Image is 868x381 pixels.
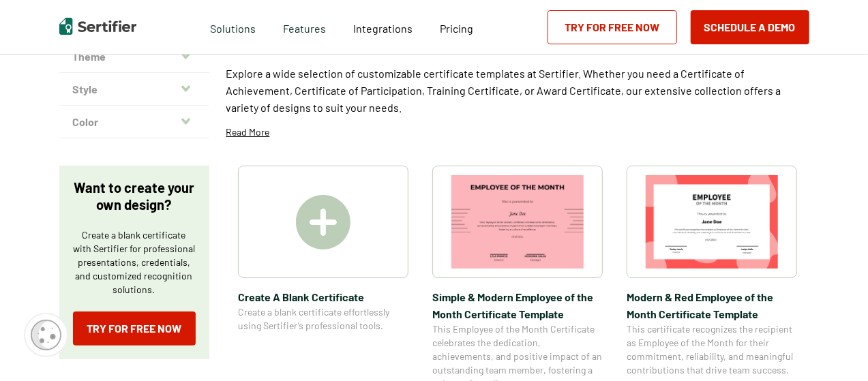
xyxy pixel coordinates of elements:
span: Create a blank certificate effortlessly using Sertifier’s professional tools. [238,305,408,333]
img: Create A Blank Certificate [296,195,350,249]
a: Try for Free Now [548,10,677,44]
span: Simple & Modern Employee of the Month Certificate Template [432,288,603,322]
span: Solutions [210,18,256,35]
img: Cookie Popup Icon [31,320,61,350]
span: This certificate recognizes the recipient as Employee of the Month for their commitment, reliabil... [627,322,797,377]
span: Features [283,18,326,35]
img: Modern & Red Employee of the Month Certificate Template [646,175,778,269]
a: Pricing [440,18,473,35]
span: Pricing [440,22,473,35]
a: Try for Free Now [73,311,196,346]
button: Schedule a Demo [691,10,809,44]
button: Theme [59,40,209,73]
a: Integrations [353,18,413,35]
p: Explore a wide selection of customizable certificate templates at Sertifier. Whether you need a C... [226,65,809,116]
p: Create a blank certificate with Sertifier for professional presentations, credentials, and custom... [73,228,196,296]
p: Read More [226,125,270,139]
img: Simple & Modern Employee of the Month Certificate Template [451,175,584,269]
span: Modern & Red Employee of the Month Certificate Template [627,288,797,322]
p: Want to create your own design? [73,179,196,213]
span: Create A Blank Certificate [238,288,408,305]
button: Color [59,106,209,138]
span: Integrations [353,22,413,35]
img: Sertifier | Digital Credentialing Platform [59,18,136,35]
iframe: Chat Widget [800,316,868,381]
button: Style [59,73,209,106]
